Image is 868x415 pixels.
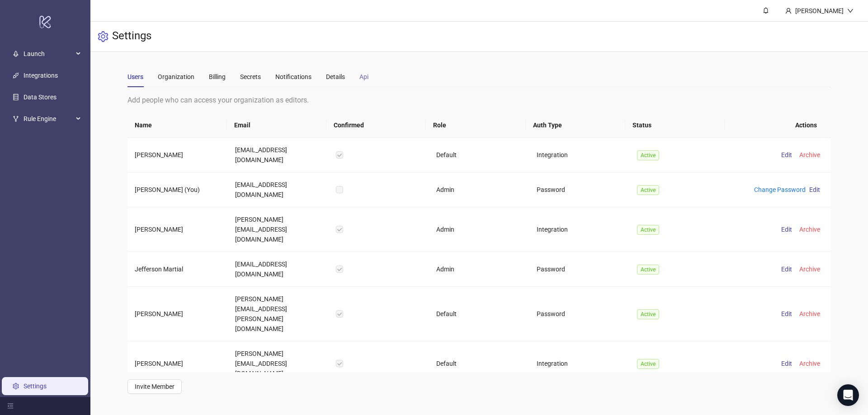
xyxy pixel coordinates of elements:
[24,382,47,390] a: Settings
[326,72,345,82] div: Details
[637,265,659,275] span: Active
[806,184,824,195] button: Edit
[228,207,328,252] td: [PERSON_NAME][EMAIL_ADDRESS][DOMAIN_NAME]
[98,31,108,42] span: setting
[796,224,824,235] button: Archive
[796,358,824,369] button: Archive
[228,287,328,341] td: [PERSON_NAME][EMAIL_ADDRESS][PERSON_NAME][DOMAIN_NAME]
[754,186,806,193] a: Change Password
[799,310,820,317] span: Archive
[127,113,227,138] th: Name
[209,72,226,82] div: Billing
[127,252,228,287] td: Jefferson Martial
[228,341,328,386] td: [PERSON_NAME][EMAIL_ADDRESS][DOMAIN_NAME]
[24,72,58,79] a: Integrations
[529,287,630,341] td: Password
[112,29,151,44] h3: Settings
[24,110,73,128] span: Rule Engine
[796,264,824,275] button: Archive
[778,358,796,369] button: Edit
[781,360,792,367] span: Edit
[529,138,630,173] td: Integration
[529,252,630,287] td: Password
[778,149,796,160] button: Edit
[429,341,529,386] td: Default
[429,173,529,207] td: Admin
[781,266,792,273] span: Edit
[228,252,328,287] td: [EMAIL_ADDRESS][DOMAIN_NAME]
[227,113,326,138] th: Email
[637,185,659,195] span: Active
[127,207,228,252] td: [PERSON_NAME]
[7,403,14,409] span: menu-fold
[778,224,796,235] button: Edit
[359,72,368,82] div: Api
[847,8,854,14] span: down
[13,51,19,57] span: rocket
[637,309,659,319] span: Active
[127,287,228,341] td: [PERSON_NAME]
[796,149,824,160] button: Archive
[426,113,525,138] th: Role
[240,72,261,82] div: Secrets
[228,173,328,207] td: [EMAIL_ADDRESS][DOMAIN_NAME]
[529,207,630,252] td: Integration
[725,113,824,138] th: Actions
[275,72,311,82] div: Notifications
[781,151,792,159] span: Edit
[24,45,73,63] span: Launch
[637,359,659,369] span: Active
[429,138,529,173] td: Default
[526,113,625,138] th: Auth Type
[837,384,859,406] div: Open Intercom Messenger
[429,207,529,252] td: Admin
[127,72,143,82] div: Users
[799,266,820,273] span: Archive
[13,116,19,122] span: fork
[799,226,820,233] span: Archive
[778,308,796,319] button: Edit
[781,310,792,317] span: Edit
[24,94,57,101] a: Data Stores
[158,72,194,82] div: Organization
[326,113,426,138] th: Confirmed
[127,138,228,173] td: [PERSON_NAME]
[637,225,659,235] span: Active
[429,252,529,287] td: Admin
[135,383,175,390] span: Invite Member
[127,173,228,207] td: [PERSON_NAME] (You)
[529,173,630,207] td: Password
[127,94,831,106] div: Add people who can access your organization as editors.
[799,360,820,367] span: Archive
[429,287,529,341] td: Default
[785,8,792,14] span: user
[809,186,820,193] span: Edit
[637,150,659,160] span: Active
[781,226,792,233] span: Edit
[799,151,820,159] span: Archive
[529,341,630,386] td: Integration
[228,138,328,173] td: [EMAIL_ADDRESS][DOMAIN_NAME]
[796,308,824,319] button: Archive
[792,6,847,16] div: [PERSON_NAME]
[625,113,725,138] th: Status
[763,7,769,14] span: bell
[778,264,796,275] button: Edit
[127,379,182,394] button: Invite Member
[127,341,228,386] td: [PERSON_NAME]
